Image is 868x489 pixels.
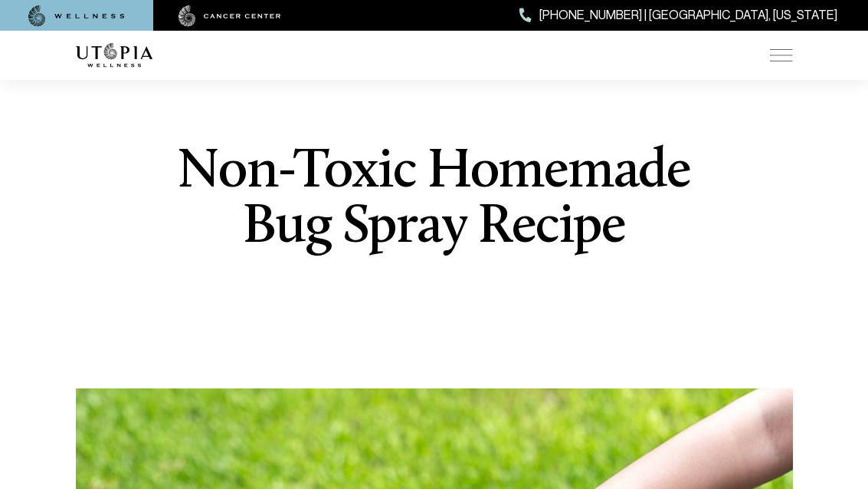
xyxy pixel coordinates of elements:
img: logo [76,43,152,68]
img: wellness [28,5,125,27]
h1: Non-Toxic Homemade Bug Spray Recipe [129,145,739,256]
img: cancer center [179,5,281,27]
span: [PHONE_NUMBER] | [GEOGRAPHIC_DATA], [US_STATE] [539,5,837,25]
a: [PHONE_NUMBER] | [GEOGRAPHIC_DATA], [US_STATE] [519,5,837,25]
img: icon-hamburger [770,49,793,61]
